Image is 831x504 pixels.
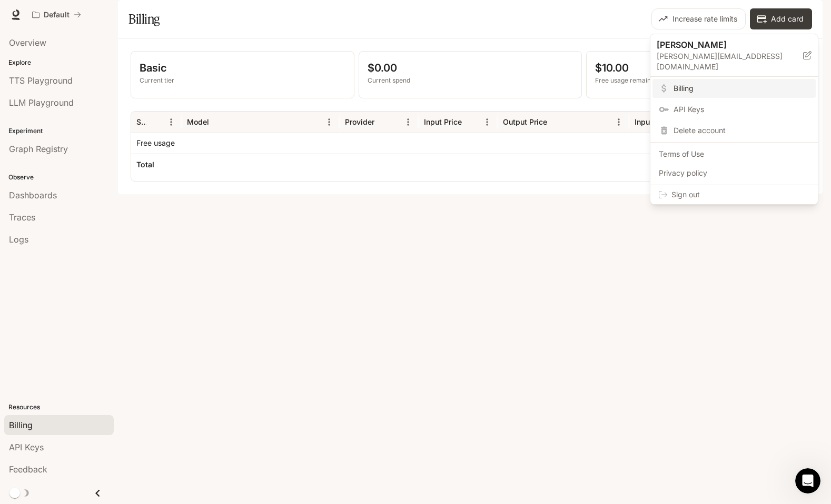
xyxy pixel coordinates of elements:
[652,100,816,119] a: API Keys
[674,83,809,94] span: Billing
[674,104,809,115] span: API Keys
[657,38,786,51] p: [PERSON_NAME]
[657,51,803,72] p: [PERSON_NAME][EMAIL_ADDRESS][DOMAIN_NAME]
[652,79,816,98] a: Billing
[659,149,809,159] span: Terms of Use
[795,468,820,493] iframe: Intercom live chat
[652,164,816,183] a: Privacy policy
[671,189,809,200] span: Sign out
[650,34,818,77] div: [PERSON_NAME][PERSON_NAME][EMAIL_ADDRESS][DOMAIN_NAME]
[652,145,816,164] a: Terms of Use
[650,185,818,204] div: Sign out
[674,125,809,136] span: Delete account
[659,168,809,178] span: Privacy policy
[652,121,816,140] div: Delete account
